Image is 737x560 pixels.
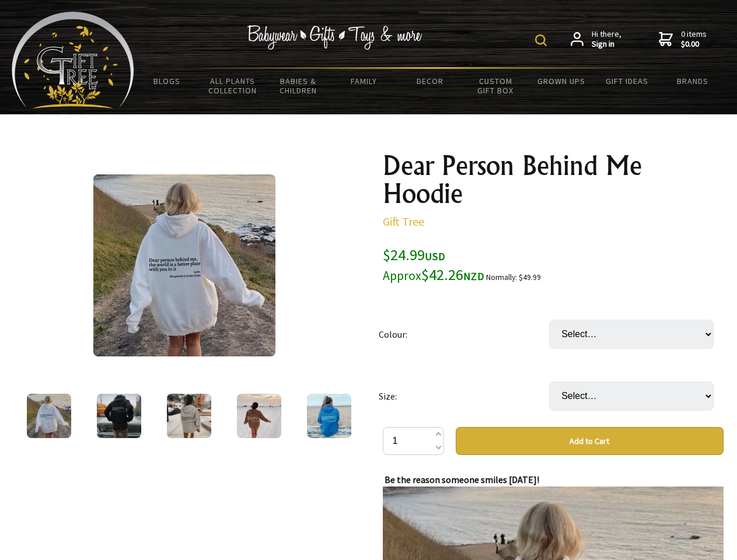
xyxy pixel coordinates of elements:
a: Grown Ups [528,69,594,93]
img: Dear Person Behind Me Hoodie [167,394,211,438]
img: Dear Person Behind Me Hoodie [307,394,351,438]
img: Dear Person Behind Me Hoodie [27,394,71,438]
img: Dear Person Behind Me Hoodie [93,174,275,356]
td: Colour: [379,303,549,365]
a: All Plants Collection [200,69,266,103]
a: Brands [660,69,726,93]
img: product search [535,34,547,46]
a: Custom Gift Box [463,69,529,103]
td: Size: [379,365,549,427]
a: Family [331,69,397,93]
img: Babywear - Gifts - Toys & more [247,25,422,50]
small: Normally: $49.99 [486,272,541,282]
strong: $0.00 [681,39,707,50]
img: Dear Person Behind Me Hoodie [237,394,281,438]
span: USD [425,250,445,263]
strong: Sign in [592,39,621,50]
a: Gift Tree [383,214,424,229]
a: 0 items$0.00 [659,29,707,50]
button: Add to Cart [456,427,724,455]
img: Babyware - Gifts - Toys and more... [12,12,134,108]
a: Hi there,Sign in [571,29,621,50]
a: Decor [397,69,463,93]
a: Babies & Children [266,69,331,103]
img: Dear Person Behind Me Hoodie [97,394,141,438]
span: $24.99 $42.26 [383,245,484,284]
a: BLOGS [134,69,200,93]
h1: Dear Person Behind Me Hoodie [383,152,724,208]
span: NZD [463,269,484,283]
span: 0 items [681,29,707,50]
a: Gift Ideas [594,69,660,93]
span: Hi there, [592,29,621,50]
small: Approx [383,268,421,283]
